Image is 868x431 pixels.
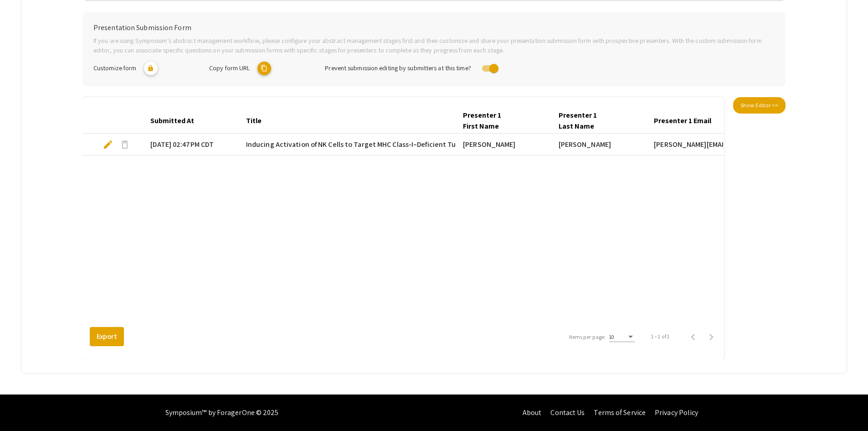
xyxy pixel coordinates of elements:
[654,115,711,126] div: Presenter 1 Email
[150,115,194,126] div: Submitted At
[609,333,614,340] span: 10
[246,115,270,126] div: Title
[684,327,702,346] button: Previous page
[7,390,39,424] iframe: Chat
[150,115,202,126] div: Submitted At
[93,36,775,55] p: If you are using Symposium’s abstract management workflow, please configure your abstract managem...
[103,139,113,150] span: edit
[119,139,130,150] span: delete
[456,134,551,156] mat-cell: [PERSON_NAME]
[93,23,775,32] h6: Presentation Submission Form
[733,97,786,114] button: Show Editor >>
[463,110,536,132] div: Presenter 1 First Name
[550,408,585,417] a: Contact Us
[651,332,669,341] div: 1 – 1 of 1
[594,408,646,417] a: Terms of Service
[740,101,778,109] span: Show Editor >>
[143,134,239,156] mat-cell: [DATE] 02:47PM CDT
[463,110,544,132] div: Presenter 1 First Name
[609,334,635,340] mat-select: Items per page:
[551,134,647,156] mat-cell: [PERSON_NAME]
[325,63,471,72] span: Prevent submission editing by submitters at this time?
[559,110,640,132] div: Presenter 1 Last Name
[93,63,136,72] span: Customize form
[569,333,606,341] div: Items per page:
[144,62,158,75] mat-icon: lock
[257,62,271,75] mat-icon: copy URL
[654,115,719,126] div: Presenter 1 Email
[523,408,542,417] a: About
[702,327,720,346] button: Next page
[90,327,124,346] button: Export
[246,115,262,126] div: Title
[209,63,250,72] span: Copy form URL
[165,395,279,431] div: Symposium™ by ForagerOne © 2025
[655,408,698,417] a: Privacy Policy
[647,134,794,156] mat-cell: [PERSON_NAME][EMAIL_ADDRESS][DOMAIN_NAME]
[246,139,485,150] span: Inducing Activation of NK Cells to Target MHC Class-I–Deficient Tumor Cells
[559,110,632,132] div: Presenter 1 Last Name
